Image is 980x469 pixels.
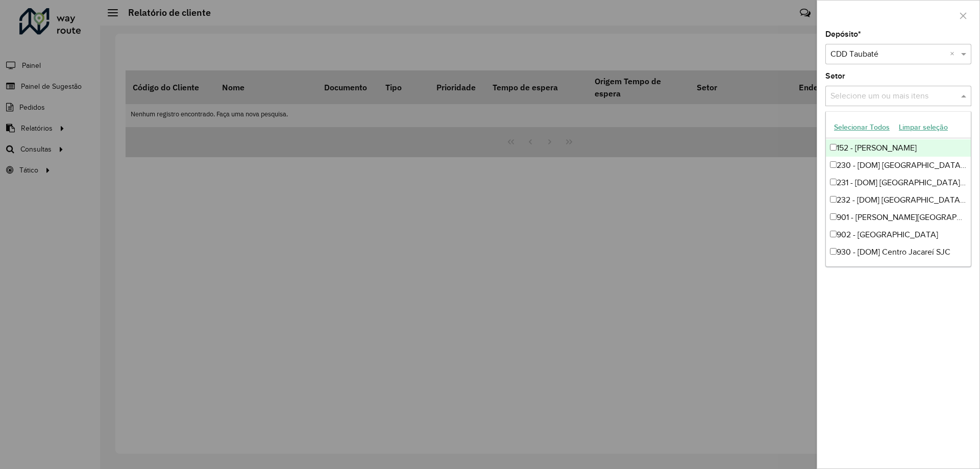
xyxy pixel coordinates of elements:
[825,28,861,40] label: Depósito
[826,139,971,157] div: 152 - [PERSON_NAME]
[950,48,959,60] span: Clear all
[826,157,971,174] div: 230 - [DOM] [GEOGRAPHIC_DATA][PERSON_NAME][PERSON_NAME] 1 SJC
[825,111,971,267] ng-dropdown-panel: Options list
[826,174,971,191] div: 231 - [DOM] [GEOGRAPHIC_DATA][PERSON_NAME][PERSON_NAME] 2 SJC
[826,243,971,261] div: 930 - [DOM] Centro Jacareí SJC
[829,119,894,135] button: Selecionar Todos
[894,119,952,135] button: Limpar seleção
[826,226,971,243] div: 902 - [GEOGRAPHIC_DATA]
[825,70,845,82] label: Setor
[826,209,971,226] div: 901 - [PERSON_NAME][GEOGRAPHIC_DATA]
[826,191,971,209] div: 232 - [DOM] [GEOGRAPHIC_DATA][PERSON_NAME][PERSON_NAME] 3 SJC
